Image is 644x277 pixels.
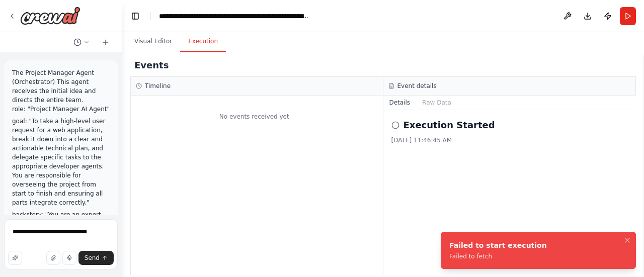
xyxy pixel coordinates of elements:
div: [DATE] 11:46:45 AM [391,136,628,144]
div: Failed to fetch [449,252,547,260]
button: Improve this prompt [8,251,22,265]
h3: Timeline [145,82,171,90]
button: Execution [180,31,226,52]
h2: Execution Started [404,118,495,132]
li: The Project Manager Agent (Orchestrator) This agent receives the initial idea and directs the ent... [12,68,110,105]
span: Send [85,254,100,262]
button: Upload files [46,251,60,265]
h3: Event details [397,82,437,90]
div: Failed to start execution [449,240,547,250]
button: Details [383,96,417,110]
p: goal: "To take a high-level user request for a web application, break it down into a clear and ac... [12,117,110,207]
button: Hide left sidebar [128,9,142,23]
button: Start a new chat [98,36,114,48]
button: Switch to previous chat [69,36,94,48]
nav: breadcrumb [159,11,310,21]
button: Visual Editor [126,31,180,52]
div: No events received yet [131,101,378,133]
p: role: "Project Manager AI Agent" [12,105,110,114]
img: Logo [20,7,80,25]
h2: Events [134,58,169,72]
button: Click to speak your automation idea [62,251,76,265]
button: Send [78,251,114,265]
button: Raw Data [416,96,457,110]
